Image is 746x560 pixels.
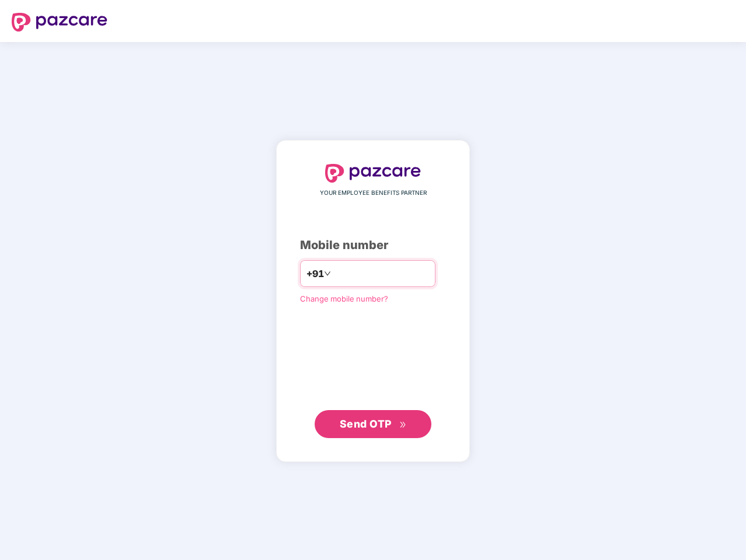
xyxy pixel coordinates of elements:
span: Send OTP [340,418,392,430]
span: +91 [306,267,324,281]
img: logo [325,164,421,183]
span: down [324,270,331,277]
div: Mobile number [300,236,446,254]
button: Send OTPdouble-right [315,410,431,438]
span: YOUR EMPLOYEE BENEFITS PARTNER [320,188,427,198]
img: logo [12,13,107,32]
a: Change mobile number? [300,294,388,303]
span: double-right [399,421,407,429]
